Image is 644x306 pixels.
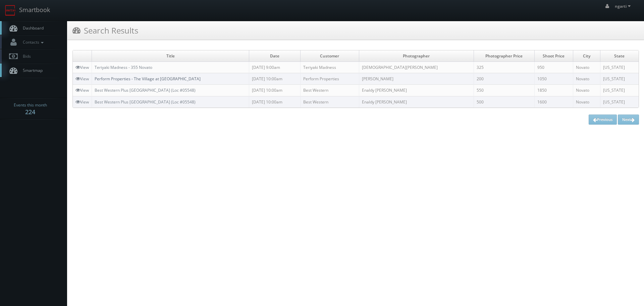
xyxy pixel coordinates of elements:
span: Events this month [14,102,47,108]
td: [PERSON_NAME] [359,73,474,85]
span: Smartmap [19,68,43,73]
a: Best Western Plus [GEOGRAPHIC_DATA] (Loc #05548) [95,99,196,105]
td: Novato [573,85,600,96]
a: Teriyaki Madness - 355 Novato [95,64,152,70]
td: City [573,50,600,62]
a: View [75,76,89,82]
td: Photographer Price [474,50,534,62]
td: [US_STATE] [600,96,639,107]
td: Perform Properties [300,73,359,85]
td: 325 [474,62,534,73]
td: Novato [573,96,600,107]
td: Best Western [300,85,359,96]
td: 1050 [534,73,573,85]
span: Bids [19,53,31,59]
td: Novato [573,73,600,85]
td: Novato [573,62,600,73]
a: Best Western Plus [GEOGRAPHIC_DATA] (Loc #05548) [95,87,196,93]
img: smartbook-logo.png [5,5,16,16]
td: Customer [300,50,359,62]
a: Perform Properties - The Village at [GEOGRAPHIC_DATA] [95,76,201,82]
td: State [600,50,639,62]
td: Date [249,50,300,62]
td: Shoot Price [534,50,573,62]
td: Title [92,50,249,62]
td: 1600 [534,96,573,107]
td: [DATE] 10:00am [249,73,300,85]
td: [DEMOGRAPHIC_DATA][PERSON_NAME] [359,62,474,73]
td: [DATE] 9:00am [249,62,300,73]
span: Contacts [19,39,45,45]
td: 550 [474,85,534,96]
td: 200 [474,73,534,85]
td: [US_STATE] [600,62,639,73]
span: ngarti [615,3,633,9]
a: View [75,87,89,93]
td: Best Western [300,96,359,107]
td: Enaldy [PERSON_NAME] [359,96,474,107]
td: Photographer [359,50,474,62]
h3: Search Results [72,25,138,36]
td: [US_STATE] [600,73,639,85]
td: 1850 [534,85,573,96]
a: View [75,64,89,70]
td: [DATE] 10:00am [249,85,300,96]
td: 950 [534,62,573,73]
span: Dashboard [19,25,44,31]
strong: 224 [25,108,35,116]
td: 500 [474,96,534,107]
a: View [75,99,89,105]
td: [US_STATE] [600,85,639,96]
td: Teriyaki Madness [300,62,359,73]
td: Enaldy [PERSON_NAME] [359,85,474,96]
td: [DATE] 10:00am [249,96,300,107]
